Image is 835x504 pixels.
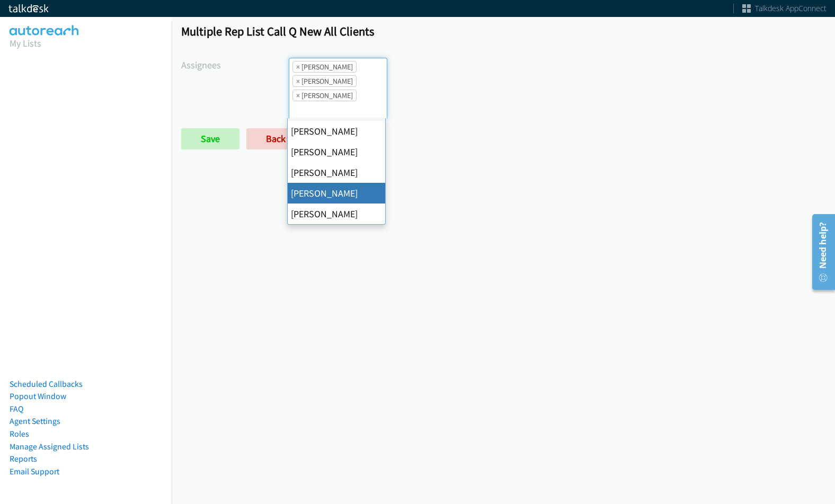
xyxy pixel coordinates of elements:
[288,121,385,142] li: [PERSON_NAME]
[10,454,37,464] a: Reports
[292,61,357,73] li: Alana Ruiz
[10,416,60,426] a: Agent Settings
[181,24,825,39] h1: Multiple Rep List Call Q New All Clients
[288,183,385,204] li: [PERSON_NAME]
[181,128,239,149] input: Save
[10,379,83,389] a: Scheduled Callbacks
[10,429,29,439] a: Roles
[288,204,385,224] li: [PERSON_NAME]
[296,90,300,101] span: ×
[742,3,827,14] a: Talkdesk AppConnect
[10,466,59,476] a: Email Support
[296,76,300,86] span: ×
[296,61,300,72] span: ×
[10,37,41,49] a: My Lists
[10,404,23,414] a: FAQ
[288,162,385,183] li: [PERSON_NAME]
[292,90,357,101] li: Jasmin Martinez
[10,391,66,401] a: Popout Window
[246,128,305,149] a: Back
[804,210,835,294] iframe: Resource Center
[292,75,357,87] li: Daquaya Johnson
[288,142,385,162] li: [PERSON_NAME]
[10,441,89,452] a: Manage Assigned Lists
[181,58,289,72] label: Assignees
